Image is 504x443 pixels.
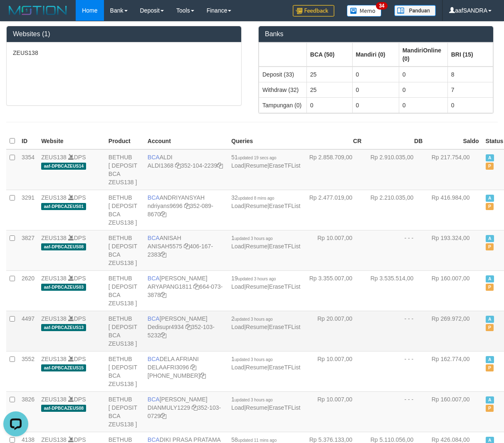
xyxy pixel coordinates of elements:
a: ZEUS138 [41,154,67,161]
span: aaf-DPBCAZEUS01 [41,203,86,210]
th: Group: activate to sort column ascending [399,42,447,67]
span: BCA [148,235,160,241]
td: - - - [365,230,426,270]
span: BCA [148,436,160,443]
td: ALDI 352-104-2239 [144,149,228,190]
td: DPS [38,391,105,432]
span: updated 3 hours ago [235,398,273,402]
span: 1 [231,396,273,403]
td: 0 [447,97,493,113]
p: ZEUS138 [13,49,235,57]
td: 25 [306,67,352,82]
span: 32 [231,194,274,201]
td: 0 [352,97,399,113]
td: Rp 2.910.035,00 [365,149,426,190]
td: Rp 160.007,00 [426,391,482,432]
span: 51 [231,154,276,161]
span: aaf-DPBCAZEUS15 [41,364,86,371]
span: Active [486,154,494,161]
span: BCA [148,356,160,362]
td: DPS [38,190,105,230]
img: Feedback.jpg [293,5,334,17]
td: BETHUB [ DEPOSIT BCA ZEUS138 ] [105,270,144,311]
a: EraseTFList [269,404,300,411]
button: Open LiveChat chat widget [3,3,28,28]
a: Copy 3520898670 to clipboard [161,211,166,218]
a: Copy DIANMULY1229 to clipboard [192,404,198,411]
td: 0 [352,82,399,97]
td: Deposit (33) [259,67,307,82]
td: Withdraw (32) [259,82,307,97]
a: Load [231,364,244,371]
td: Rp 269.972,00 [426,311,482,351]
a: Copy ANISAH5575 to clipboard [184,243,190,250]
a: ANISAH5575 [148,243,182,250]
a: ZEUS138 [41,356,67,362]
span: BCA [148,154,160,161]
span: aaf-DPBCAZEUS08 [41,243,86,250]
span: | | [231,154,300,169]
img: panduan.png [394,5,436,16]
td: DPS [38,311,105,351]
span: | | [231,235,300,250]
span: 19 [231,275,276,282]
img: MOTION_logo.png [6,4,69,17]
td: Rp 2.858.709,00 [304,149,365,190]
td: DPS [38,149,105,190]
a: Copy 3521030729 to clipboard [161,413,166,419]
td: Rp 162.774,00 [426,351,482,391]
h3: Websites (1) [13,30,235,38]
td: 3354 [18,149,38,190]
a: ZEUS138 [41,235,67,241]
td: Rp 10.007,00 [304,351,365,391]
a: Resume [246,162,267,169]
td: ANISAH 406-167-2383 [144,230,228,270]
td: 3826 [18,391,38,432]
span: Active [486,396,494,403]
a: ZEUS138 [41,396,67,403]
a: Copy 4061672383 to clipboard [161,251,166,258]
a: ARYAPANG1811 [148,283,192,290]
span: | | [231,315,300,330]
td: DELA AFRIANI [PHONE_NUMBER] [144,351,228,391]
td: 3827 [18,230,38,270]
span: 1 [231,235,273,241]
a: Resume [246,203,267,209]
span: 58 [231,436,277,443]
td: BETHUB [ DEPOSIT BCA ZEUS138 ] [105,391,144,432]
h3: Banks [265,30,487,38]
span: Paused [486,284,494,291]
a: ndriyans9696 [148,203,183,209]
a: EraseTFList [269,162,300,169]
a: Load [231,162,244,169]
a: Load [231,243,244,250]
td: 8 [447,67,493,82]
a: ALDI1368 [148,162,173,169]
th: Product [105,133,144,149]
span: BCA [148,194,160,201]
a: Load [231,324,244,330]
span: Active [486,316,494,323]
span: | | [231,194,300,209]
span: Paused [486,405,494,412]
a: Resume [246,243,267,250]
a: ZEUS138 [41,194,67,201]
a: Copy 3521042239 to clipboard [217,162,223,169]
span: updated 8 mins ago [238,196,274,200]
td: BETHUB [ DEPOSIT BCA ZEUS138 ] [105,230,144,270]
a: Dedisupr4934 [148,324,184,330]
a: ZEUS138 [41,275,67,282]
td: 3291 [18,190,38,230]
td: Rp 3.535.514,00 [365,270,426,311]
span: Paused [486,324,494,331]
td: BETHUB [ DEPOSIT BCA ZEUS138 ] [105,351,144,391]
span: BCA [148,396,160,403]
td: ANDRIYANSYAH 352-089-8670 [144,190,228,230]
a: Copy ndriyans9696 to clipboard [184,203,190,209]
td: [PERSON_NAME] 352-103-0729 [144,391,228,432]
a: Copy Dedisupr4934 to clipboard [185,324,191,330]
td: 0 [399,97,447,113]
th: Group: activate to sort column ascending [447,42,493,67]
span: 1 [231,356,273,362]
td: - - - [365,311,426,351]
